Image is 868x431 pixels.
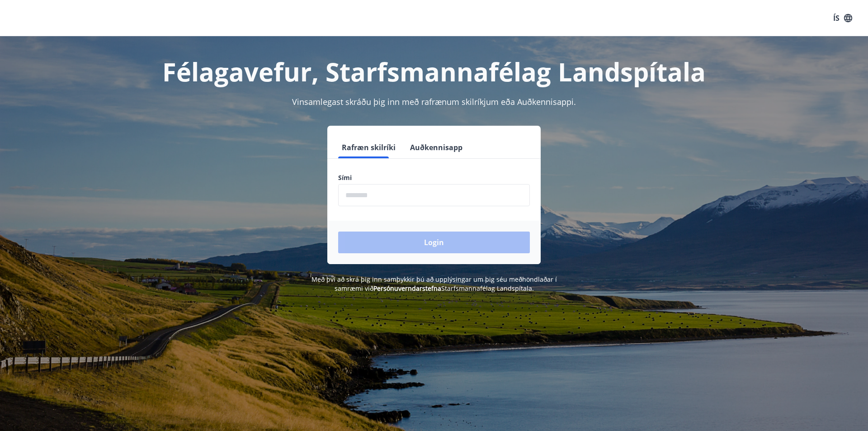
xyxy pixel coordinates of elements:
h1: Félagavefur, Starfsmannafélag Landspítala [119,54,749,89]
button: Rafræn skilríki [338,137,399,158]
button: Auðkennisapp [406,137,466,158]
button: ÍS [828,10,857,26]
label: Sími [338,173,530,182]
span: Með því að skrá þig inn samþykkir þú að upplýsingar um þig séu meðhöndlaðar í samræmi við Starfsm... [311,275,557,293]
span: Vinsamlegast skráðu þig inn með rafrænum skilríkjum eða Auðkennisappi. [292,96,576,107]
a: Persónuverndarstefna [373,284,441,293]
